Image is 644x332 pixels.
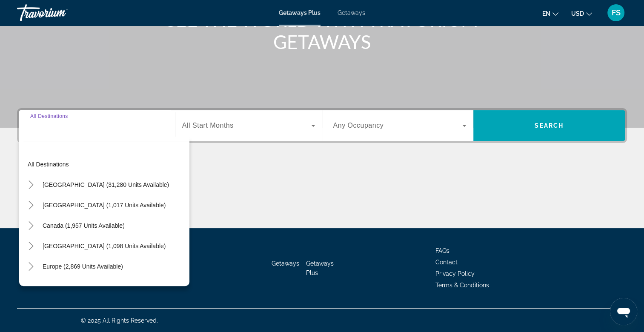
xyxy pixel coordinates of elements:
span: [GEOGRAPHIC_DATA] (1,017 units available) [43,202,166,209]
span: All Destinations [30,113,68,119]
button: Toggle Canada (1,957 units available) [23,218,38,233]
span: USD [571,10,584,17]
a: Privacy Policy [435,270,475,277]
a: Getaways Plus [279,9,321,16]
button: [GEOGRAPHIC_DATA] (1,017 units available) [38,197,170,213]
button: Canada (1,957 units available) [38,218,129,233]
a: Travorium [17,2,102,24]
span: FS [612,9,621,17]
button: [GEOGRAPHIC_DATA] (1,098 units available) [38,238,170,254]
button: Australia (198 units available) [38,279,126,295]
span: Any Occupancy [333,122,384,129]
span: en [542,10,550,17]
button: Change currency [571,7,592,20]
a: FAQs [435,247,449,254]
span: Canada (1,957 units available) [43,222,125,229]
button: Toggle Australia (198 units available) [23,280,38,295]
button: [GEOGRAPHIC_DATA] (31,280 units available) [38,177,173,192]
a: Getaways [338,9,365,16]
a: Getaways [272,260,299,267]
div: Search widget [19,110,625,141]
button: Toggle United States (31,280 units available) [23,177,38,192]
span: All destinations [28,161,69,168]
button: Toggle Caribbean & Atlantic Islands (1,098 units available) [23,239,38,254]
span: All Start Months [182,122,234,129]
button: Search [473,110,625,141]
iframe: Button to launch messaging window [610,298,637,325]
span: © 2025 All Rights Reserved. [81,317,158,324]
span: [GEOGRAPHIC_DATA] (31,280 units available) [43,181,169,188]
button: Change language [542,7,558,20]
span: [GEOGRAPHIC_DATA] (1,098 units available) [43,243,166,249]
button: User Menu [605,4,627,22]
button: Toggle Europe (2,869 units available) [23,259,38,274]
h1: SEE THE WORLD WITH TRAVORIUM GETAWAYS [163,9,482,53]
a: Terms & Conditions [435,282,489,289]
button: All destinations [23,157,189,172]
a: Contact [435,259,458,266]
a: Getaways Plus [306,260,334,276]
button: Toggle Mexico (1,017 units available) [23,198,38,213]
span: Search [535,122,564,129]
button: Europe (2,869 units available) [38,259,127,274]
span: Europe (2,869 units available) [43,263,123,270]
